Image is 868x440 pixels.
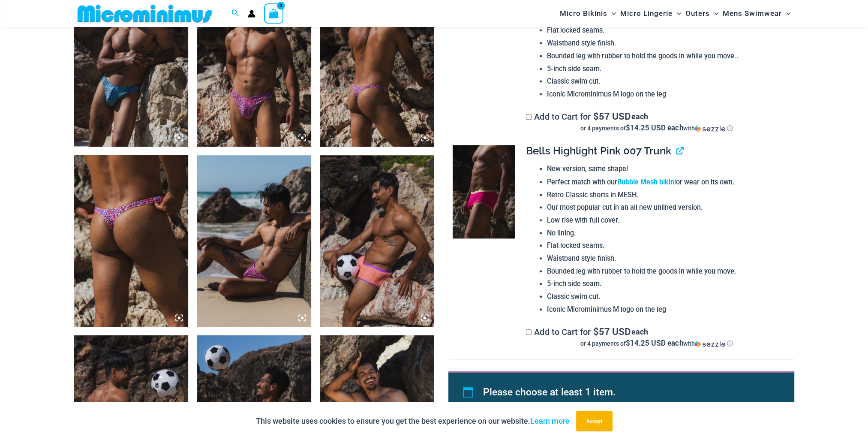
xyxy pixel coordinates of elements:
a: Bubble Mesh bikini [617,177,676,186]
nav: Site Navigation [556,1,794,26]
a: Mens SwimwearMenu ToggleMenu Toggle [721,3,793,24]
span: Outers [685,3,710,24]
span: Menu Toggle [782,3,790,24]
li: Our most popular cut in an all new unlined version. [547,201,787,214]
div: or 4 payments of$14.25 USD eachwithSezzle Click to learn more about Sezzle [526,124,787,133]
span: Bells Highlight Pink 007 Trunk [526,145,671,157]
li: Bounded leg with rubber to hold the goods in while you move. [547,265,787,278]
li: Classic swim cut. [547,75,787,88]
a: Account icon link [248,10,255,18]
li: Waistband style finish. [547,252,787,265]
li: No lining. [547,227,787,240]
span: Menu Toggle [673,3,681,24]
span: each [631,112,648,121]
input: Add to Cart for$57 USD eachor 4 payments of$14.25 USD eachwithSezzle Click to learn more about Se... [526,329,532,335]
span: Micro Bikinis [560,3,607,24]
label: Add to Cart for [526,112,787,133]
img: Bells Highlight Pink 007 Trunk [453,145,515,238]
li: Flat locked seams. [547,24,787,37]
span: $ [593,325,599,338]
span: 57 USD [593,112,631,121]
li: 5-inch side seam. [547,63,787,75]
img: Sezzle [694,125,725,133]
li: New version, same shape! [547,163,787,175]
li: Classic swim cut. [547,290,787,303]
span: Menu Toggle [710,3,718,24]
span: Menu Toggle [607,3,616,24]
input: Add to Cart for$57 USD eachor 4 payments of$14.25 USD eachwithSezzle Click to learn more about Se... [526,114,532,120]
li: Bounded leg with rubber to hold the goods in while you move.. [547,50,787,63]
span: $14.25 USD each [626,338,683,348]
img: Bells Neon Violet 007 Trunk [320,155,434,327]
img: Coral Coast Pink Leopard 005 Clip Thong [197,155,311,327]
a: OutersMenu ToggleMenu Toggle [683,3,721,24]
li: Flat locked seams. [547,239,787,252]
p: This website uses cookies to ensure you get the best experience on our website. [256,415,570,428]
label: Add to Cart for [526,327,787,348]
li: Low rise with full cover. [547,214,787,227]
li: Iconic Microminimus M logo on the leg [547,303,787,316]
a: Search icon link [231,8,239,19]
img: Coral Coast Pink Leopard 005 Clip Thong [74,155,189,327]
a: Micro LingerieMenu ToggleMenu Toggle [618,3,683,24]
li: Waistband style finish. [547,37,787,50]
span: $ [593,110,599,122]
li: Please choose at least 1 item. [483,383,775,402]
button: Accept [576,411,613,431]
span: Micro Lingerie [620,3,673,24]
span: each [631,327,648,336]
a: Micro BikinisMenu ToggleMenu Toggle [558,3,618,24]
div: or 4 payments of with [526,339,787,348]
img: Sezzle [694,340,725,348]
li: Iconic Microminimus M logo on the leg [547,88,787,101]
div: or 4 payments of with [526,124,787,133]
a: View Shopping Cart, empty [264,3,284,23]
span: Mens Swimwear [723,3,782,24]
span: $14.25 USD each [626,123,683,133]
img: MM SHOP LOGO FLAT [74,4,215,23]
li: Perfect match with our or wear on its own. [547,175,787,189]
li: Retro Classic shorts in MESH. [547,189,787,202]
a: Learn more [530,416,570,425]
span: 57 USD [593,327,631,336]
li: 5-inch side seam. [547,277,787,290]
div: or 4 payments of$14.25 USD eachwithSezzle Click to learn more about Sezzle [526,339,787,348]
